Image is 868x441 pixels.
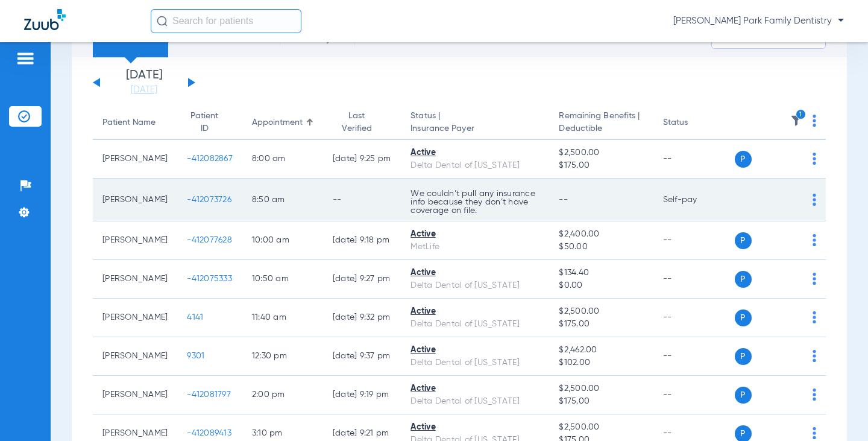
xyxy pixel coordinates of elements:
[813,234,816,246] img: group-dot-blue.svg
[813,427,816,439] img: group-dot-blue.svg
[24,9,66,30] img: Zuub Logo
[323,260,401,299] td: [DATE] 9:27 PM
[410,421,539,434] div: Active
[410,357,539,369] div: Delta Dental of [US_STATE]
[323,179,401,221] td: --
[410,344,539,357] div: Active
[653,221,735,260] td: --
[187,110,222,135] div: Patient ID
[559,279,643,292] span: $0.00
[410,382,539,395] div: Active
[242,179,323,221] td: 8:50 AM
[559,267,643,279] span: $134.40
[242,337,323,376] td: 12:30 PM
[653,179,735,221] td: Self-pay
[559,357,643,369] span: $102.00
[187,274,232,283] span: -412075333
[813,389,816,401] img: group-dot-blue.svg
[653,140,735,179] td: --
[735,387,752,404] span: P
[108,84,180,96] a: [DATE]
[187,110,233,135] div: Patient ID
[187,352,204,360] span: 9301
[735,309,752,326] span: P
[735,151,752,168] span: P
[559,241,643,253] span: $50.00
[333,110,392,135] div: Last Verified
[242,376,323,414] td: 2:00 PM
[102,116,156,129] div: Patient Name
[187,154,233,163] span: -412082867
[410,228,539,241] div: Active
[93,260,177,299] td: [PERSON_NAME]
[410,267,539,279] div: Active
[187,313,203,322] span: 4141
[242,140,323,179] td: 8:00 AM
[559,344,643,357] span: $2,462.00
[93,337,177,376] td: [PERSON_NAME]
[735,232,752,249] span: P
[16,51,35,66] img: hamburger-icon
[93,179,177,221] td: [PERSON_NAME]
[410,305,539,318] div: Active
[401,106,549,140] th: Status |
[323,337,401,376] td: [DATE] 9:37 PM
[559,228,643,241] span: $2,400.00
[653,299,735,337] td: --
[790,115,802,127] img: filter.svg
[93,140,177,179] td: [PERSON_NAME]
[410,279,539,292] div: Delta Dental of [US_STATE]
[559,305,643,318] span: $2,500.00
[410,159,539,172] div: Delta Dental of [US_STATE]
[653,260,735,299] td: --
[653,337,735,376] td: --
[673,15,844,27] span: [PERSON_NAME] Park Family Dentistry
[93,299,177,337] td: [PERSON_NAME]
[735,271,752,288] span: P
[559,159,643,172] span: $175.00
[323,140,401,179] td: [DATE] 9:25 PM
[410,147,539,159] div: Active
[813,153,816,165] img: group-dot-blue.svg
[187,429,231,437] span: -412089413
[410,318,539,331] div: Delta Dental of [US_STATE]
[108,69,180,96] li: [DATE]
[559,382,643,395] span: $2,500.00
[187,390,231,399] span: -412081797
[653,106,735,140] th: Status
[242,260,323,299] td: 10:50 AM
[813,194,816,206] img: group-dot-blue.svg
[187,195,231,204] span: -412073726
[735,348,752,365] span: P
[559,395,643,408] span: $175.00
[549,106,653,140] th: Remaining Benefits |
[93,376,177,414] td: [PERSON_NAME]
[559,318,643,331] span: $175.00
[187,236,232,244] span: -412077628
[410,189,539,215] p: We couldn’t pull any insurance info because they don’t have coverage on file.
[559,195,568,204] span: --
[410,241,539,253] div: MetLife
[410,122,539,135] span: Insurance Payer
[559,122,643,135] span: Deductible
[653,376,735,414] td: --
[813,273,816,285] img: group-dot-blue.svg
[323,221,401,260] td: [DATE] 9:18 PM
[242,221,323,260] td: 10:00 AM
[323,376,401,414] td: [DATE] 9:19 PM
[559,421,643,434] span: $2,500.00
[252,116,313,129] div: Appointment
[410,395,539,408] div: Delta Dental of [US_STATE]
[93,221,177,260] td: [PERSON_NAME]
[157,16,168,27] img: Search Icon
[151,9,301,33] input: Search for patients
[323,299,401,337] td: [DATE] 9:32 PM
[813,311,816,323] img: group-dot-blue.svg
[102,116,168,129] div: Patient Name
[559,147,643,159] span: $2,500.00
[333,110,381,135] div: Last Verified
[796,109,807,120] i: 1
[252,116,303,129] div: Appointment
[242,299,323,337] td: 11:40 AM
[813,115,816,127] img: group-dot-blue.svg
